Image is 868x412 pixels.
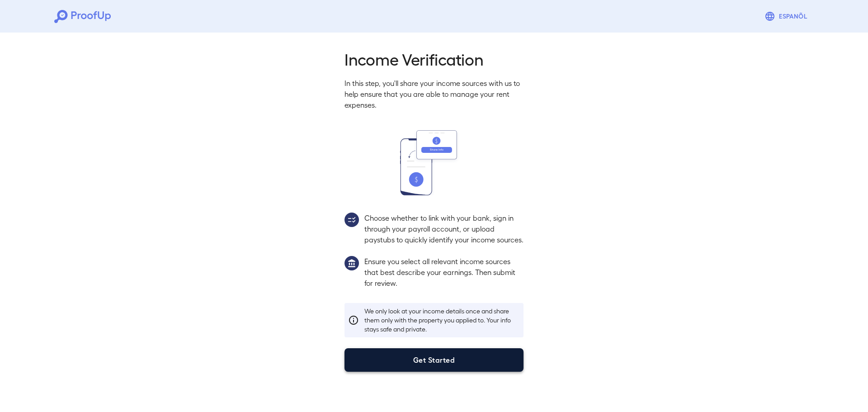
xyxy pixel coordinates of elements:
[344,49,524,69] h2: Income Verification
[400,130,468,195] img: transfer_money.svg
[344,348,524,372] button: Get Started
[761,7,814,25] button: Espanõl
[364,307,520,334] p: We only look at your income details once and share them only with the property you applied to. Yo...
[344,78,524,110] p: In this step, you'll share your income sources with us to help ensure that you are able to manage...
[344,213,359,227] img: group2.svg
[344,256,359,270] img: group1.svg
[364,256,524,289] p: Ensure you select all relevant income sources that best describe your earnings. Then submit for r...
[364,213,524,245] p: Choose whether to link with your bank, sign in through your payroll account, or upload paystubs t...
